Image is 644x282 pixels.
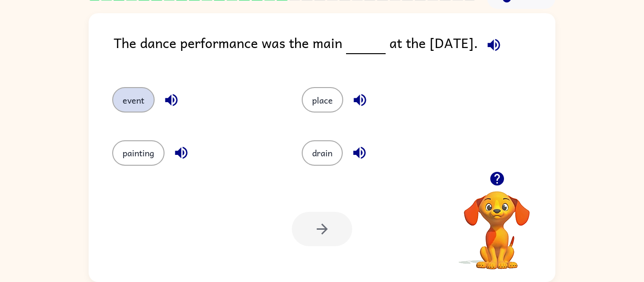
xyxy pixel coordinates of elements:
[302,140,343,166] button: drain
[302,87,343,113] button: place
[450,177,544,271] video: Your browser must support playing .mp4 files to use Literably. Please try using another browser.
[112,140,165,166] button: painting
[112,87,155,113] button: event
[114,32,555,68] div: The dance performance was the main at the [DATE].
